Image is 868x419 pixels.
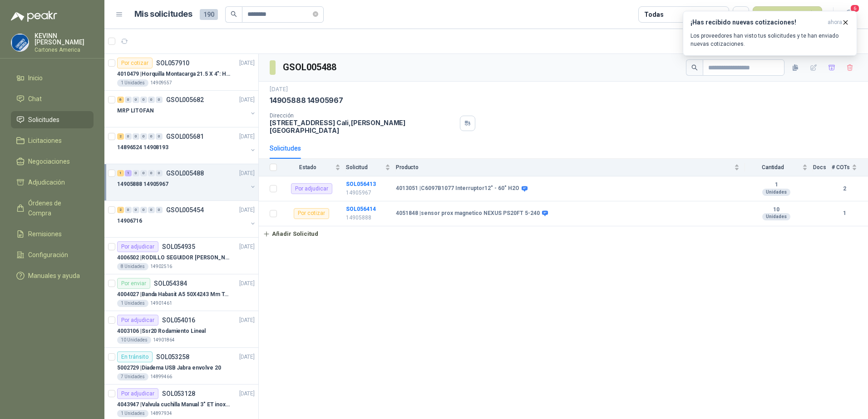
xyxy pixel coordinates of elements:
div: 1 [125,170,132,176]
p: 14905888 14905967 [117,180,168,189]
a: Órdenes de Compra [11,195,94,222]
span: Negociaciones [28,156,70,166]
div: 0 [125,207,132,213]
span: # COTs [832,164,850,171]
a: Por enviarSOL054384[DATE] 4004027 |Banda Habasit A5 50X4243 Mm Tension -2%1 Unidades14901461 [104,274,258,311]
div: 0 [140,207,147,213]
p: 14905888 14905967 [270,96,343,105]
p: 14909557 [150,79,172,87]
a: 2 0 0 0 0 0 GSOL005681[DATE] 14896524 14908193 [117,131,256,160]
div: 0 [133,207,139,213]
p: 14906716 [117,217,142,225]
p: SOL054016 [162,317,195,323]
div: 0 [156,207,163,213]
a: Solicitudes [11,111,94,128]
span: Chat [28,94,42,104]
div: Por enviar [117,278,150,289]
p: [DATE] [239,390,255,398]
div: 0 [140,97,147,103]
div: Todas [644,10,663,19]
p: GSOL005488 [166,170,204,176]
a: Por adjudicarSOL054016[DATE] 4003106 |Ssr20 Rodamiento Lineal10 Unidades14901864 [104,311,258,348]
a: Negociaciones [11,153,94,170]
h1: Mis solicitudes [134,8,192,21]
div: 0 [133,97,139,103]
a: Por cotizarSOL057910[DATE] 4010479 |Horquilla Montacarga 21.5 X 4": Horquilla Telescopica Overall... [104,54,258,91]
div: 7 Unidades [117,373,148,380]
div: Unidades [762,189,790,196]
div: Por adjudicar [117,241,158,252]
p: Los proveedores han visto tus solicitudes y te han enviado nuevas cotizaciones. [690,32,849,48]
p: KEVINN [PERSON_NAME] [35,33,94,45]
div: 1 Unidades [117,79,148,87]
p: [DATE] [239,243,255,251]
a: Manuales y ayuda [11,267,94,284]
a: Configuración [11,246,94,263]
p: 14901461 [150,300,172,307]
div: 0 [156,97,163,103]
th: Producto [396,159,745,176]
th: Estado [282,159,346,176]
p: [STREET_ADDRESS] Cali , [PERSON_NAME][GEOGRAPHIC_DATA] [270,119,456,134]
a: Inicio [11,69,94,87]
div: Por adjudicar [117,388,158,399]
a: 2 0 0 0 0 0 GSOL005454[DATE] 14906716 [117,205,256,234]
p: [DATE] [239,316,255,325]
p: [DATE] [239,132,255,141]
div: 1 [117,170,124,176]
h3: GSOL005488 [283,60,338,74]
p: 14902516 [150,263,172,270]
a: 1 1 0 0 0 0 GSOL005488[DATE] 14905888 14905967 [117,168,256,197]
a: 6 0 0 0 0 0 GSOL005682[DATE] MRP LITOFAN [117,94,256,123]
th: # COTs [832,159,868,176]
span: 6 [850,4,860,13]
p: GSOL005454 [166,207,204,213]
span: Inicio [28,73,43,83]
span: 190 [200,9,218,20]
p: SOL053258 [156,354,189,360]
p: Dirección [270,112,456,119]
div: 0 [156,133,163,140]
p: [DATE] [239,279,255,288]
div: 0 [148,207,155,213]
span: search [691,64,698,71]
div: 0 [125,133,132,140]
a: Remisiones [11,225,94,243]
p: SOL054935 [162,244,195,250]
p: 14901864 [153,336,175,344]
span: Producto [396,164,732,171]
img: Logo peakr [11,11,57,22]
p: Cartones America [35,47,94,53]
span: Adjudicación [28,177,65,187]
div: 1 Unidades [117,410,148,417]
div: 2 [117,207,124,213]
p: [DATE] [239,206,255,214]
div: 6 [117,97,124,103]
p: 4004027 | Banda Habasit A5 50X4243 Mm Tension -2% [117,290,230,299]
b: 2 [832,185,857,193]
span: close-circle [313,11,318,17]
p: [DATE] [270,85,288,94]
a: SOL056414 [346,206,376,212]
a: Licitaciones [11,132,94,149]
b: SOL056413 [346,181,376,187]
b: 10 [745,206,808,214]
b: 1 [832,209,857,218]
p: [DATE] [239,169,255,178]
b: 4051848 | sensor prox magnetico NEXUS PS20FT 5-240 [396,210,540,217]
div: 0 [148,97,155,103]
span: Configuración [28,250,68,260]
b: 4013051 | C6097B1077 Interruptor12" - 60" H2O [396,185,519,192]
div: 0 [148,133,155,140]
a: Por adjudicarSOL054935[DATE] 4006502 |RODILLO SEGUIDOR [PERSON_NAME] REF. NATV-17-PPA [PERSON_NAM... [104,238,258,274]
th: Docs [813,159,832,176]
div: 1 Unidades [117,300,148,307]
div: 0 [125,97,132,103]
div: Por adjudicar [117,315,158,326]
div: Por cotizar [294,208,329,219]
p: [DATE] [239,96,255,104]
a: Chat [11,90,94,107]
span: Cantidad [745,164,800,171]
span: Licitaciones [28,136,62,146]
